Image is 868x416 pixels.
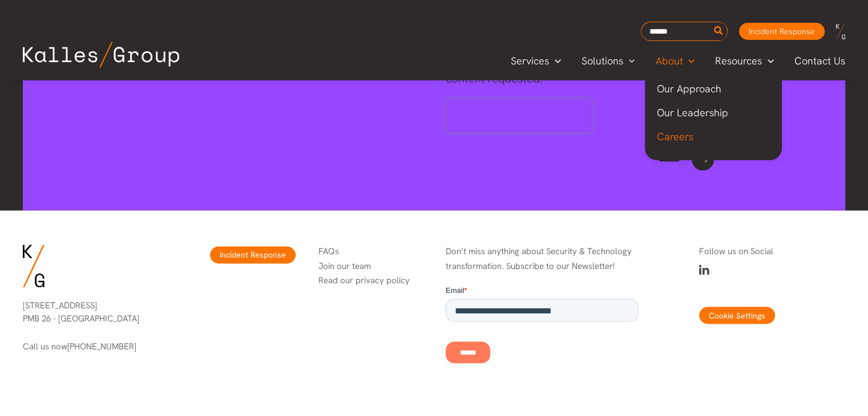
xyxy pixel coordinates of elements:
a: Join our team [318,260,371,272]
iframe: reCAPTCHA [446,99,592,133]
iframe: Form 0 [446,285,639,383]
button: Search [712,22,726,40]
img: KG-Logo-Signature [23,244,45,287]
a: Incident Response [739,23,825,40]
p: Don’t miss anything about Security & Technology transformation. Subscribe to our Newsletter! [446,244,639,274]
span: Our Leadership [656,106,728,119]
img: Kalles Group [23,42,179,68]
a: Our Approach [645,77,782,101]
a: Read our privacy policy [318,275,410,286]
a: Contact Us [784,52,857,70]
span: Careers [656,130,693,143]
a: SolutionsMenu Toggle [571,52,645,70]
span: Menu Toggle [623,52,635,70]
span: Menu Toggle [549,52,561,70]
span: Services [511,52,549,70]
p: Follow us on Social [699,244,845,259]
span: Contact Us [794,52,845,70]
a: Careers [645,125,782,149]
p: Call us now [23,340,169,353]
a: Incident Response [210,246,296,263]
p: [STREET_ADDRESS] PMB 26 - [GEOGRAPHIC_DATA] [23,299,169,324]
button: Cookie Settings [699,307,775,324]
span: Solutions [582,52,623,70]
nav: Primary Site Navigation [500,51,857,70]
a: Our Leadership [645,101,782,125]
a: [PHONE_NUMBER] [67,340,136,352]
span: About [655,52,683,70]
a: ServicesMenu Toggle [500,52,571,70]
span: Menu Toggle [762,52,774,70]
a: ResourcesMenu Toggle [705,52,784,70]
a: FAQs [318,246,339,257]
span: Our Approach [656,82,721,95]
a: AboutMenu Toggle [645,52,705,70]
span: Menu Toggle [683,52,695,70]
span: Resources [715,52,762,70]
